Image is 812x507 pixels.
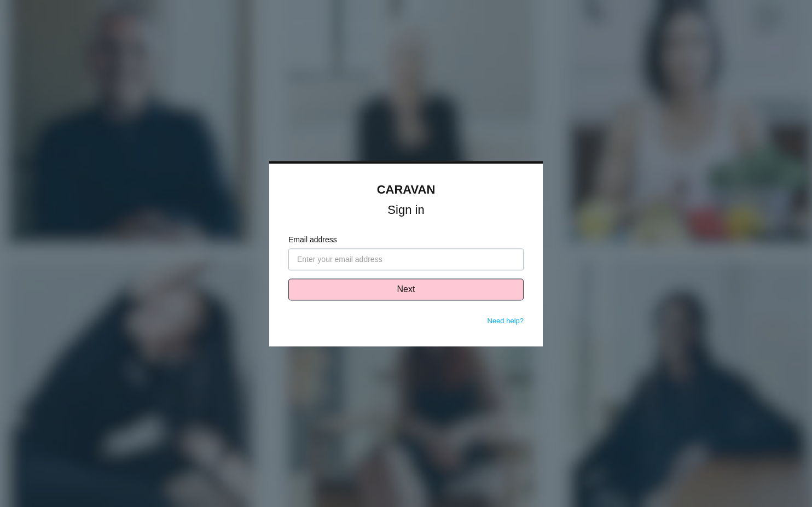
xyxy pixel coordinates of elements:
[288,248,524,270] input: Enter your email address
[288,234,524,246] label: Email address
[377,183,436,196] a: CARAVAN
[288,278,524,300] button: Next
[288,205,524,215] h1: Sign in
[488,317,524,325] a: Need help?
